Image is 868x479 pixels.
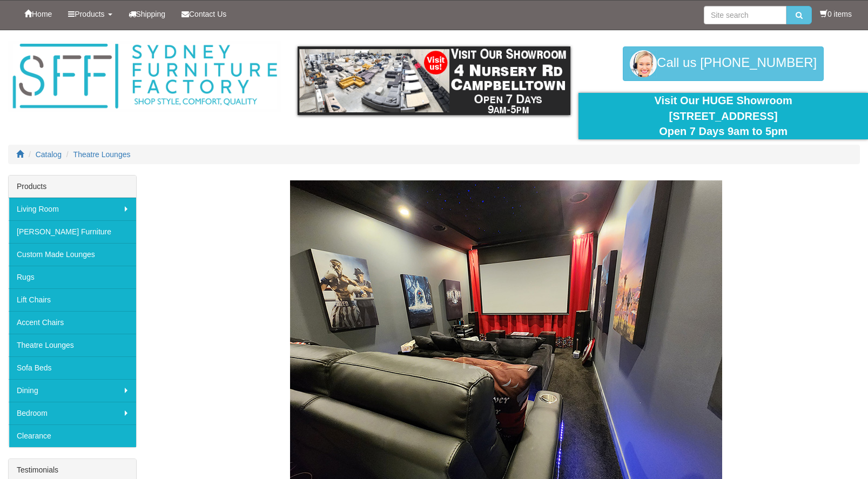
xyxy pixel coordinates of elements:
a: Clearance [9,424,136,447]
a: Custom Made Lounges [9,243,136,266]
a: Theatre Lounges [73,150,131,159]
input: Site search [704,6,786,24]
img: Sydney Furniture Factory [8,41,281,112]
li: 0 items [820,9,852,19]
a: Accent Chairs [9,311,136,334]
a: [PERSON_NAME] Furniture [9,220,136,243]
span: Contact Us [189,10,226,18]
a: Catalog [36,150,62,159]
a: Sofa Beds [9,356,136,379]
span: Shipping [136,10,166,18]
a: Contact Us [173,1,234,28]
a: Home [16,1,60,28]
a: Living Room [9,198,136,220]
span: Products [75,10,104,18]
a: Dining [9,379,136,402]
a: Lift Chairs [9,288,136,311]
span: Home [32,10,52,18]
a: Products [60,1,120,28]
a: Theatre Lounges [9,334,136,356]
div: Visit Our HUGE Showroom [STREET_ADDRESS] Open 7 Days 9am to 5pm [587,93,860,139]
a: Rugs [9,266,136,288]
img: showroom.gif [298,46,571,115]
a: Shipping [120,1,174,28]
div: Products [9,176,136,198]
a: Bedroom [9,402,136,424]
